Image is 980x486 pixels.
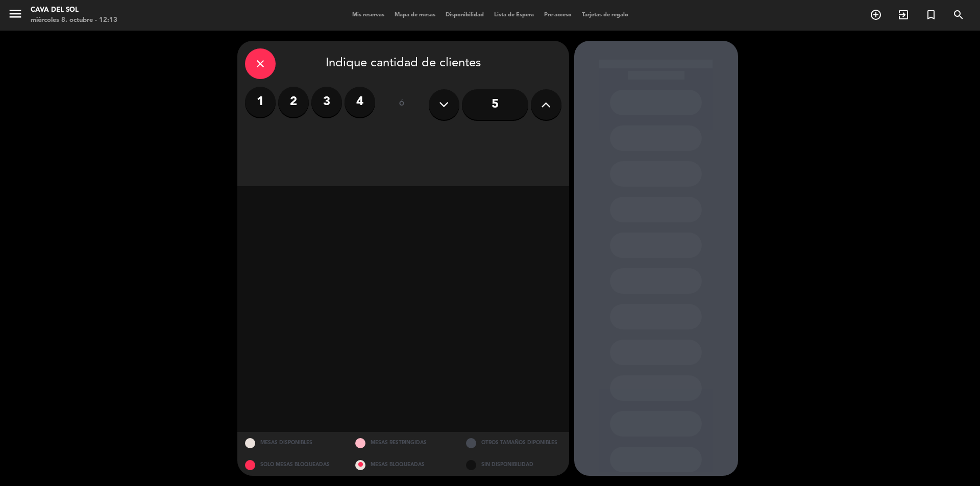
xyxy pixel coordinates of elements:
div: Indique cantidad de clientes [245,48,561,79]
div: Cava del Sol [31,5,117,15]
i: add_circle_outline [870,9,882,21]
label: 3 [311,87,342,117]
span: Lista de Espera [489,12,539,18]
div: MESAS DISPONIBLES [237,432,348,454]
div: ó [385,87,419,122]
label: 2 [278,87,309,117]
div: SOLO MESAS BLOQUEADAS [237,454,348,476]
i: turned_in_not [925,9,937,21]
span: Mapa de mesas [389,12,440,18]
i: search [952,9,965,21]
div: miércoles 8. octubre - 12:13 [31,15,117,25]
button: menu [8,6,23,25]
span: Pre-acceso [539,12,577,18]
div: MESAS BLOQUEADAS [348,454,458,476]
i: close [254,58,266,70]
div: OTROS TAMAÑOS DIPONIBLES [458,432,569,454]
span: Mis reservas [347,12,389,18]
span: Tarjetas de regalo [577,12,633,18]
label: 4 [345,87,375,117]
label: 1 [245,87,276,117]
i: exit_to_app [897,9,910,21]
div: SIN DISPONIBILIDAD [458,454,569,476]
i: menu [8,6,23,21]
span: Disponibilidad [440,12,489,18]
div: MESAS RESTRINGIDAS [348,432,458,454]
